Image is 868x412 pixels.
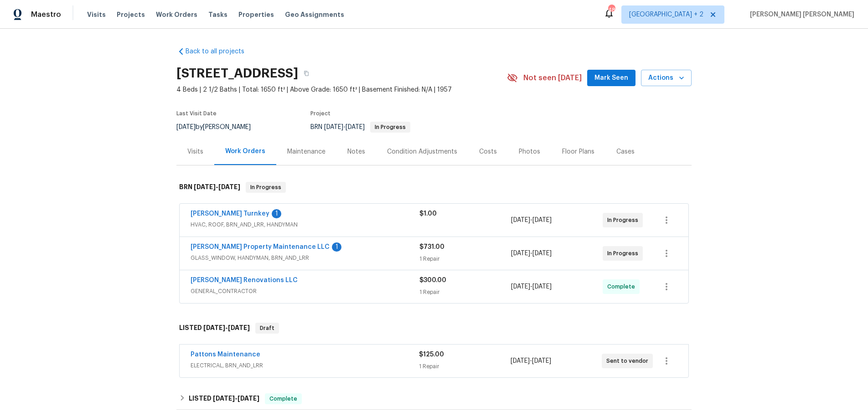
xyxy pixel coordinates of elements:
span: 4 Beds | 2 1/2 Baths | Total: 1650 ft² | Above Grade: 1650 ft² | Basement Finished: N/A | 1957 [176,85,507,94]
button: Actions [641,70,692,87]
span: - [511,356,551,366]
span: BRN [310,124,410,130]
div: BRN [DATE]-[DATE]In Progress [176,173,692,202]
span: [DATE] [511,217,530,223]
span: Sent to vendor [606,356,652,366]
h2: [STREET_ADDRESS] [176,69,298,78]
div: 1 Repair [419,254,511,263]
div: Costs [479,147,497,156]
span: Maestro [31,10,61,19]
div: Visits [187,147,203,156]
div: Work Orders [225,147,265,156]
span: Project [310,111,331,116]
span: In Progress [371,124,409,130]
span: Not seen [DATE] [523,73,582,82]
span: [DATE] [324,124,343,130]
span: Mark Seen [594,72,628,84]
span: [DATE] [238,395,259,402]
span: HVAC, ROOF, BRN_AND_LRR, HANDYMAN [191,220,419,229]
div: 1 [272,209,281,218]
a: [PERSON_NAME] Property Maintenance LLC [191,244,330,250]
span: Projects [117,10,145,19]
span: [DATE] [203,324,225,331]
div: 1 [332,242,341,252]
span: - [194,184,240,190]
span: [DATE] [532,217,552,223]
span: [GEOGRAPHIC_DATA] + 2 [629,10,703,19]
span: $731.00 [419,244,444,250]
span: [DATE] [532,250,552,257]
span: In Progress [607,216,642,225]
div: 1 Repair [419,362,510,371]
span: [DATE] [228,324,250,331]
span: [DATE] [511,358,530,364]
div: Floor Plans [562,147,594,156]
div: 48 [608,5,615,15]
span: Last Visit Date [176,111,217,116]
span: [DATE] [532,283,552,290]
span: Complete [607,282,639,291]
span: Geo Assignments [285,10,344,19]
span: [DATE] [194,184,216,190]
span: GLASS_WINDOW, HANDYMAN, BRN_AND_LRR [191,253,419,263]
span: [DATE] [213,395,235,402]
span: [DATE] [176,124,196,130]
span: - [324,124,365,130]
span: Tasks [208,11,227,18]
span: - [511,216,552,225]
a: [PERSON_NAME] Turnkey [191,211,269,217]
div: Condition Adjustments [387,147,457,156]
span: [DATE] [511,250,530,257]
div: Photos [519,147,540,156]
span: [DATE] [346,124,365,130]
button: Mark Seen [587,70,635,87]
span: - [511,282,552,291]
span: - [203,324,250,331]
span: [PERSON_NAME] [PERSON_NAME] [746,10,854,19]
span: Work Orders [156,10,197,19]
button: Copy Address [298,65,315,82]
div: LISTED [DATE]-[DATE]Draft [176,314,692,343]
span: In Progress [607,249,642,258]
div: Maintenance [287,147,325,156]
div: 1 Repair [419,288,511,297]
span: $1.00 [419,211,437,217]
span: Actions [648,72,684,84]
span: - [511,249,552,258]
span: [DATE] [218,184,240,190]
span: ELECTRICAL, BRN_AND_LRR [191,361,419,370]
h6: LISTED [179,323,250,334]
span: $300.00 [419,277,446,283]
a: Pattons Maintenance [191,351,260,358]
span: Properties [238,10,274,19]
div: by [PERSON_NAME] [176,122,262,133]
span: Complete [266,394,301,403]
div: Cases [616,147,635,156]
h6: LISTED [189,393,259,404]
span: In Progress [247,183,285,192]
a: Back to all projects [176,47,264,56]
h6: BRN [179,182,240,193]
span: GENERAL_CONTRACTOR [191,287,419,296]
span: [DATE] [511,283,530,290]
div: LISTED [DATE]-[DATE]Complete [176,388,692,410]
div: Notes [347,147,365,156]
span: $125.00 [419,351,444,358]
span: - [213,395,259,402]
a: [PERSON_NAME] Renovations LLC [191,277,298,283]
span: Draft [256,324,278,333]
span: [DATE] [532,358,551,364]
span: Visits [87,10,106,19]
